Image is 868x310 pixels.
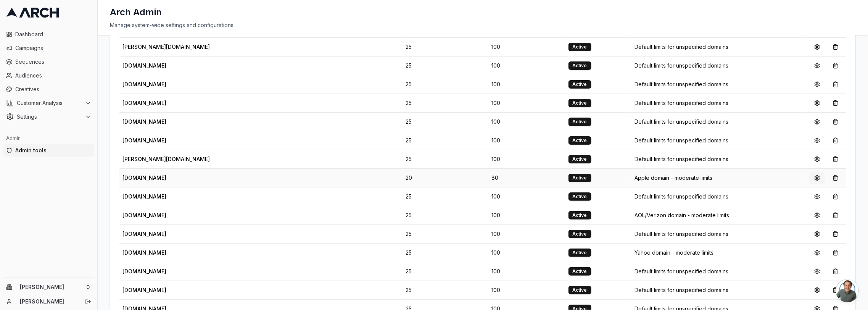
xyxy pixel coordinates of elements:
[119,37,403,56] td: [PERSON_NAME][DOMAIN_NAME]
[119,94,403,112] td: [DOMAIN_NAME]
[403,243,488,262] td: 25
[119,112,403,131] td: [DOMAIN_NAME]
[20,284,82,291] span: [PERSON_NAME]
[632,131,807,150] td: Default limits for unspecified domains
[3,42,94,54] a: Campaigns
[568,174,591,182] div: Active
[632,206,807,224] td: AOL/Verizon domain - moderate limits
[568,230,591,238] div: Active
[632,224,807,243] td: Default limits for unspecified domains
[15,31,91,38] span: Dashboard
[488,94,565,112] td: 100
[3,281,94,293] button: [PERSON_NAME]
[568,211,591,220] div: Active
[568,155,591,163] div: Active
[632,112,807,131] td: Default limits for unspecified domains
[119,131,403,150] td: [DOMAIN_NAME]
[836,279,859,302] div: Open chat
[488,150,565,168] td: 100
[488,187,565,206] td: 100
[83,296,93,307] button: Log out
[488,243,565,262] td: 100
[119,75,403,94] td: [DOMAIN_NAME]
[17,113,82,121] span: Settings
[632,187,807,206] td: Default limits for unspecified domains
[119,243,403,262] td: [DOMAIN_NAME]
[403,56,488,75] td: 25
[15,58,91,66] span: Sequences
[3,28,94,40] a: Dashboard
[568,61,591,70] div: Active
[403,94,488,112] td: 25
[119,187,403,206] td: [DOMAIN_NAME]
[403,37,488,56] td: 25
[17,99,82,107] span: Customer Analysis
[632,56,807,75] td: Default limits for unspecified domains
[119,262,403,281] td: [DOMAIN_NAME]
[20,298,77,305] a: [PERSON_NAME]
[119,224,403,243] td: [DOMAIN_NAME]
[488,56,565,75] td: 100
[15,44,91,52] span: Campaigns
[403,75,488,94] td: 25
[488,37,565,56] td: 100
[632,94,807,112] td: Default limits for unspecified domains
[488,262,565,281] td: 100
[15,72,91,79] span: Audiences
[119,150,403,168] td: [PERSON_NAME][DOMAIN_NAME]
[568,192,591,201] div: Active
[119,206,403,224] td: [DOMAIN_NAME]
[403,150,488,168] td: 25
[3,97,94,109] button: Customer Analysis
[568,118,591,126] div: Active
[3,111,94,123] button: Settings
[119,281,403,299] td: [DOMAIN_NAME]
[403,281,488,299] td: 25
[403,206,488,224] td: 25
[568,43,591,51] div: Active
[488,281,565,299] td: 100
[568,267,591,276] div: Active
[403,187,488,206] td: 25
[403,262,488,281] td: 25
[488,168,565,187] td: 80
[632,37,807,56] td: Default limits for unspecified domains
[403,112,488,131] td: 25
[488,131,565,150] td: 100
[110,6,162,18] h1: Arch Admin
[632,150,807,168] td: Default limits for unspecified domains
[488,206,565,224] td: 100
[632,75,807,94] td: Default limits for unspecified domains
[3,144,94,157] a: Admin tools
[119,168,403,187] td: [DOMAIN_NAME]
[119,56,403,75] td: [DOMAIN_NAME]
[568,286,591,294] div: Active
[15,147,91,154] span: Admin tools
[403,131,488,150] td: 25
[568,136,591,145] div: Active
[3,69,94,82] a: Audiences
[632,168,807,187] td: Apple domain - moderate limits
[488,75,565,94] td: 100
[568,99,591,107] div: Active
[3,132,94,144] div: Admin
[110,21,856,29] div: Manage system-wide settings and configurations
[632,281,807,299] td: Default limits for unspecified domains
[488,224,565,243] td: 100
[403,168,488,187] td: 20
[488,112,565,131] td: 100
[3,83,94,95] a: Creatives
[15,86,91,93] span: Creatives
[632,262,807,281] td: Default limits for unspecified domains
[632,243,807,262] td: Yahoo domain - moderate limits
[568,249,591,257] div: Active
[568,80,591,89] div: Active
[3,56,94,68] a: Sequences
[403,224,488,243] td: 25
